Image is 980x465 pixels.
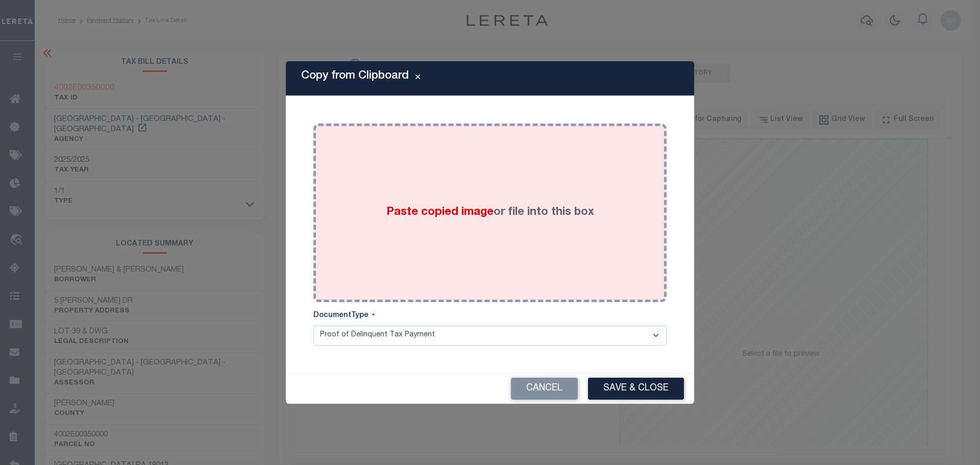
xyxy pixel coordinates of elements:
[409,72,427,85] button: Close
[313,310,375,322] label: DocumentType
[301,69,409,83] h5: Copy from Clipboard
[386,204,594,221] label: or file into this box
[386,207,494,218] span: Paste copied image
[511,378,578,400] button: Cancel
[588,378,684,400] button: Save & Close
